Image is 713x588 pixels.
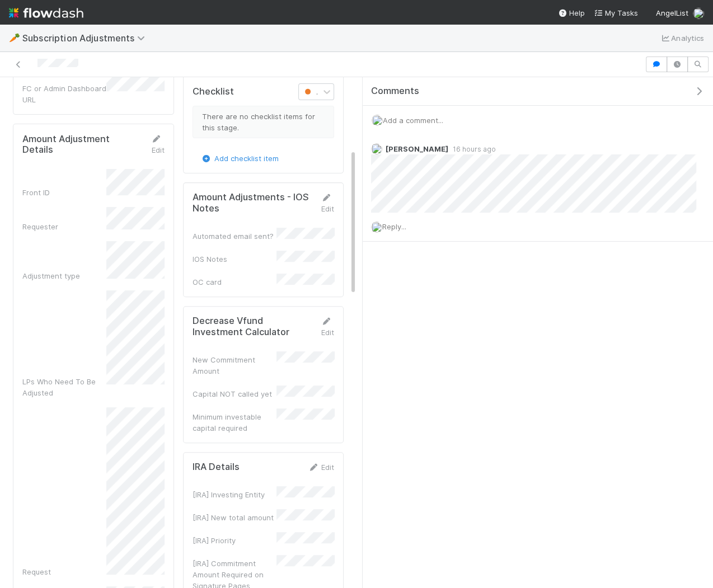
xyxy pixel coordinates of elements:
[558,7,585,18] div: Help
[308,463,334,472] a: Edit
[193,489,276,500] div: [IRA] Investing Entity
[193,411,276,434] div: Minimum investable capital required
[22,566,106,577] div: Request
[386,144,448,153] span: [PERSON_NAME]
[693,8,704,19] img: avatar_eed832e9-978b-43e4-b51e-96e46fa5184b.png
[383,116,443,125] span: Add a comment...
[193,535,276,546] div: [IRA] Priority
[193,231,276,242] div: Automated email sent?
[193,192,313,214] h5: Amount Adjustments - IOS Notes
[660,31,704,45] a: Analytics
[151,134,165,154] a: Edit
[302,88,337,96] span: Icebox
[22,32,151,44] span: Subscription Adjustments
[22,83,106,105] div: FC or Admin Dashboard URL
[193,354,276,377] div: New Commitment Amount
[594,7,638,18] a: My Tasks
[594,8,638,17] span: My Tasks
[371,86,419,97] span: Comments
[22,134,139,156] h5: Amount Adjustment Details
[193,106,335,138] div: There are no checklist items for this stage.
[22,376,106,398] div: LPs Who Need To Be Adjusted
[22,270,106,281] div: Adjustment type
[371,143,382,154] img: avatar_b0da76e8-8e9d-47e0-9b3e-1b93abf6f697.png
[382,222,406,231] span: Reply...
[321,193,334,213] a: Edit
[656,8,688,17] span: AngelList
[201,154,279,163] a: Add checklist item
[22,187,106,198] div: Front ID
[193,512,276,523] div: [IRA] New total amount
[193,388,276,399] div: Capital NOT called yet
[321,317,334,337] a: Edit
[193,276,276,288] div: OC card
[22,221,106,232] div: Requester
[9,3,83,22] img: logo-inverted-e16ddd16eac7371096b0.svg
[9,33,20,43] span: 🥕
[193,86,234,97] h5: Checklist
[193,316,315,337] h5: Decrease Vfund Investment Calculator
[372,115,383,126] img: avatar_eed832e9-978b-43e4-b51e-96e46fa5184b.png
[193,462,240,473] h5: IRA Details
[193,253,276,265] div: IOS Notes
[448,145,496,153] span: 16 hours ago
[371,222,382,233] img: avatar_eed832e9-978b-43e4-b51e-96e46fa5184b.png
